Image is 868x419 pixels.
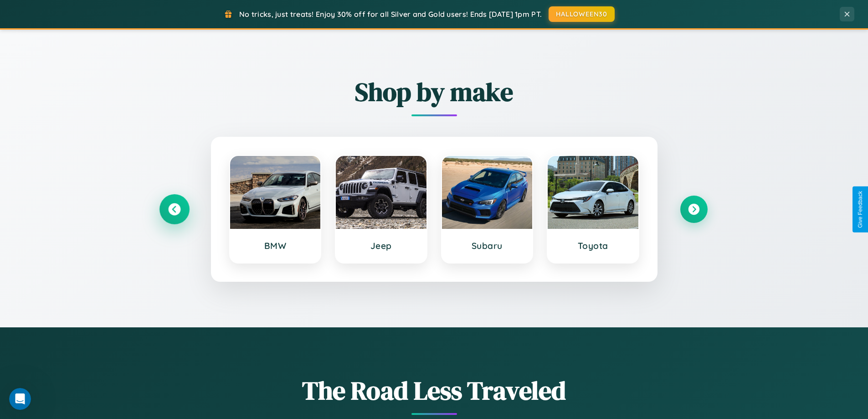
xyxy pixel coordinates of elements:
[239,240,312,251] h3: BMW
[161,373,708,408] h1: The Road Less Traveled
[557,240,629,251] h3: Toyota
[161,74,708,109] h2: Shop by make
[9,388,31,410] iframe: Intercom live chat
[857,191,863,228] div: Give Feedback
[345,240,417,251] h3: Jeep
[239,10,542,19] span: No tricks, just treats! Enjoy 30% off for all Silver and Gold users! Ends [DATE] 1pm PT.
[549,6,615,22] button: HALLOWEEN30
[451,240,524,251] h3: Subaru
